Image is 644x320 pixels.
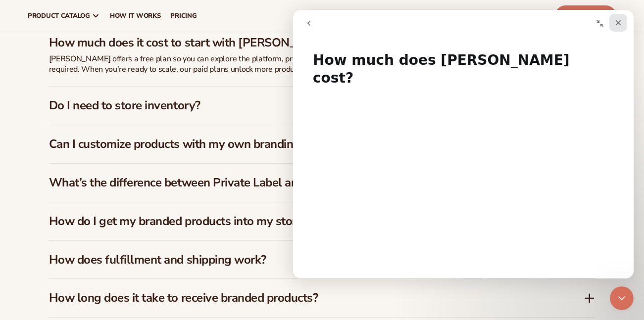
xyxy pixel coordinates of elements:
[49,253,554,267] h3: How does fulfillment and shipping work?
[49,98,554,113] h3: Do I need to store inventory?
[28,12,90,20] span: product catalog
[170,12,197,20] span: pricing
[49,214,554,229] h3: How do I get my branded products into my store?
[49,36,554,50] h3: How much does it cost to start with [PERSON_NAME]?
[110,12,161,20] span: How It Works
[610,286,634,310] iframe: Intercom live chat
[49,54,544,75] p: [PERSON_NAME] offers a free plan so you can explore the platform, preview your brand on products,...
[49,137,554,151] h3: Can I customize products with my own branding?
[555,5,616,26] a: Start Free
[49,291,554,305] h3: How long does it take to receive branded products?
[49,176,554,190] h3: What’s the difference between Private Label and Custom Formulation?
[293,10,634,278] iframe: Intercom live chat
